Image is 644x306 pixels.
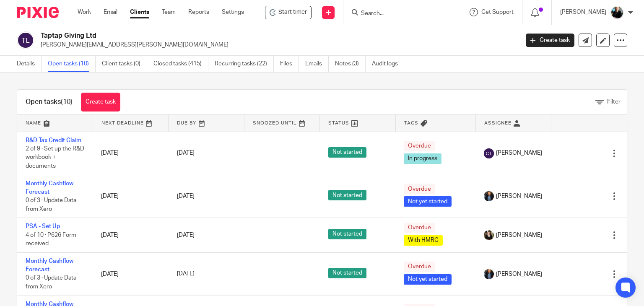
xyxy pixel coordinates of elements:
[404,262,435,272] span: Overdue
[607,99,621,105] span: Filter
[78,8,91,16] a: Work
[26,197,76,212] span: 0 of 3 · Update Data from Xero
[26,137,81,143] a: R&D Tax Credit Claim
[305,56,329,72] a: Emails
[360,10,436,18] input: Search
[372,56,404,72] a: Audit logs
[153,56,208,72] a: Closed tasks (415)
[222,8,244,16] a: Settings
[93,252,168,296] td: [DATE]
[484,191,494,201] img: martin-hickman.jpg
[81,93,120,112] a: Create task
[265,6,312,19] div: Taptap Giving Ltd
[17,31,34,49] img: svg%3E
[278,8,307,17] span: Start timer
[17,56,42,72] a: Details
[177,193,195,199] span: [DATE]
[404,223,435,233] span: Overdue
[328,190,366,200] span: Not started
[404,235,443,246] span: With HMRC
[41,41,513,49] p: [PERSON_NAME][EMAIL_ADDRESS][PERSON_NAME][DOMAIN_NAME]
[404,196,452,207] span: Not yet started
[496,192,542,200] span: [PERSON_NAME]
[177,271,195,277] span: [DATE]
[404,153,441,164] span: In progress
[162,8,176,16] a: Team
[93,218,168,252] td: [DATE]
[404,141,435,151] span: Overdue
[102,56,147,72] a: Client tasks (0)
[484,269,494,279] img: martin-hickman.jpg
[26,258,73,272] a: Monthly Cashflow Forecast
[496,231,542,239] span: [PERSON_NAME]
[610,6,624,19] img: nicky-partington.jpg
[496,270,542,278] span: [PERSON_NAME]
[26,98,73,106] h1: Open tasks
[404,121,418,125] span: Tags
[48,56,96,72] a: Open tasks (10)
[61,99,73,105] span: (10)
[93,175,168,218] td: [DATE]
[328,121,349,125] span: Status
[280,56,299,72] a: Files
[404,274,452,285] span: Not yet started
[215,56,274,72] a: Recurring tasks (22)
[17,7,59,18] img: Pixie
[328,147,366,158] span: Not started
[188,8,209,16] a: Reports
[104,8,117,16] a: Email
[26,275,76,290] span: 0 of 3 · Update Data from Xero
[26,146,84,169] span: 2 of 9 · Set up the R&D workbook + documents
[41,31,419,40] h2: Taptap Giving Ltd
[404,184,435,194] span: Overdue
[496,149,542,157] span: [PERSON_NAME]
[253,121,297,125] span: Snoozed Until
[130,8,149,16] a: Clients
[177,150,195,156] span: [DATE]
[328,268,366,278] span: Not started
[177,232,195,238] span: [DATE]
[484,148,494,158] img: svg%3E
[26,181,73,195] a: Monthly Cashflow Forecast
[484,230,494,240] img: Helen%20Campbell.jpeg
[26,223,60,229] a: PSA - Set Up
[526,34,574,47] a: Create task
[328,229,366,239] span: Not started
[26,232,76,247] span: 4 of 10 · P626 Form received
[481,9,514,15] span: Get Support
[560,8,606,16] p: [PERSON_NAME]
[93,132,168,175] td: [DATE]
[335,56,366,72] a: Notes (3)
